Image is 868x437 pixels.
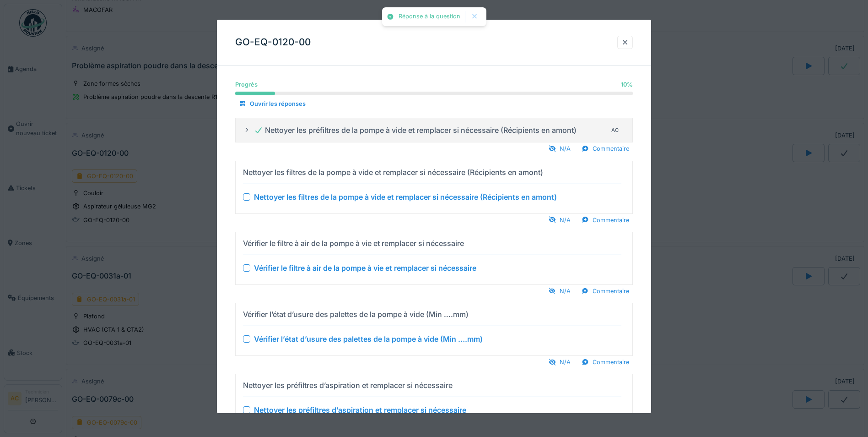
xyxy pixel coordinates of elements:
[609,124,621,137] div: AC
[254,191,557,202] div: Nettoyer les filtres de la pompe à vide et remplacer si nécessaire (Récipients en amont)
[254,125,577,136] div: Nettoyer les préfiltres de la pompe à vide et remplacer si nécessaire (Récipients en amont)
[243,238,464,249] div: Vérifier le filtre à air de la pompe à vie et remplacer si nécessaire
[243,166,543,177] div: Nettoyer les filtres de la pompe à vide et remplacer si nécessaire (Récipients en amont)
[545,213,574,226] div: N/A
[578,213,633,226] div: Commentaire
[239,121,629,138] summary: Nettoyer les préfiltres de la pompe à vide et remplacer si nécessaire (Récipients en amont)AC
[254,262,476,273] div: Vérifier le filtre à air de la pompe à vie et remplacer si nécessaire
[545,285,574,297] div: N/A
[254,404,466,415] div: Nettoyer les préfiltres d’aspiration et remplacer si nécessaire
[239,236,629,281] summary: Vérifier le filtre à air de la pompe à vie et remplacer si nécessaire Vérifier le filtre à air de...
[545,142,574,155] div: N/A
[243,380,453,391] div: Nettoyer les préfiltres d’aspiration et remplacer si nécessaire
[235,37,311,48] h3: GO-EQ-0120-00
[254,333,483,344] div: Vérifier l’état d’usure des palettes de la pompe à vide (Min ….mm)
[578,356,633,368] div: Commentaire
[578,285,633,297] div: Commentaire
[545,356,574,368] div: N/A
[235,98,309,110] div: Ouvrir les réponses
[239,378,629,423] summary: Nettoyer les préfiltres d’aspiration et remplacer si nécessaire Nettoyer les préfiltres d’aspirat...
[399,13,460,21] div: Réponse à la question
[621,80,633,89] div: 10 %
[243,309,469,320] div: Vérifier l’état d’usure des palettes de la pompe à vide (Min ….mm)
[239,307,629,352] summary: Vérifier l’état d’usure des palettes de la pompe à vide (Min ….mm) Vérifier l’état d’usure des pa...
[239,164,629,209] summary: Nettoyer les filtres de la pompe à vide et remplacer si nécessaire (Récipients en amont) Nettoyer...
[235,80,258,89] div: Progrès
[578,142,633,155] div: Commentaire
[235,92,633,95] progress: 10 %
